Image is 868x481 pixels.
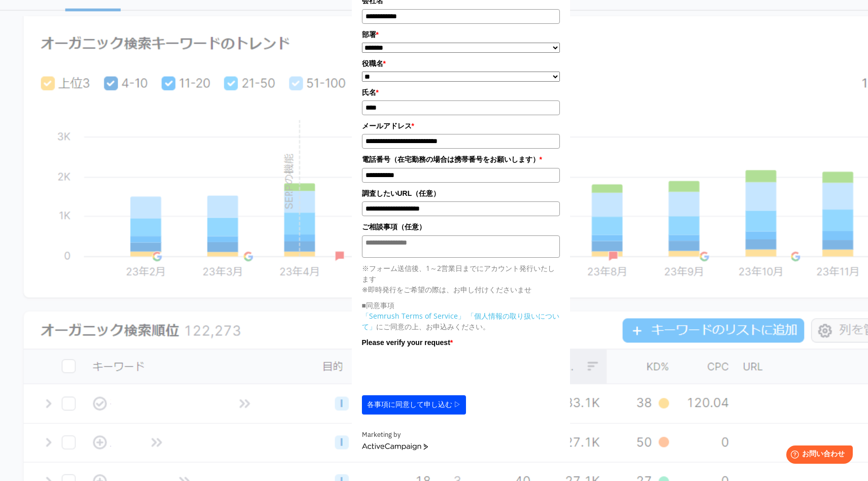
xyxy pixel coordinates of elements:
[362,154,560,165] label: 電話番号（在宅勤務の場合は携帯番号をお願いします）
[362,300,560,311] p: ■同意事項
[362,87,560,98] label: 氏名
[362,311,560,332] p: にご同意の上、お申込みください。
[362,221,560,232] label: ご相談事項（任意）
[362,188,560,199] label: 調査したいURL（任意）
[362,29,560,40] label: 部署
[778,441,857,470] iframe: Help widget launcher
[362,351,516,390] iframe: reCAPTCHA
[362,58,560,69] label: 役職名
[362,311,465,321] a: 「Semrush Terms of Service」
[362,430,560,440] div: Marketing by
[362,337,560,348] label: Please verify your request
[362,311,559,331] a: 「個人情報の取り扱いについて」
[362,120,560,131] label: メールアドレス
[362,395,466,415] button: 各事項に同意して申し込む ▷
[362,263,560,295] p: ※フォーム送信後、1～2営業日までにアカウント発行いたします ※即時発行をご希望の際は、お申し付けくださいませ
